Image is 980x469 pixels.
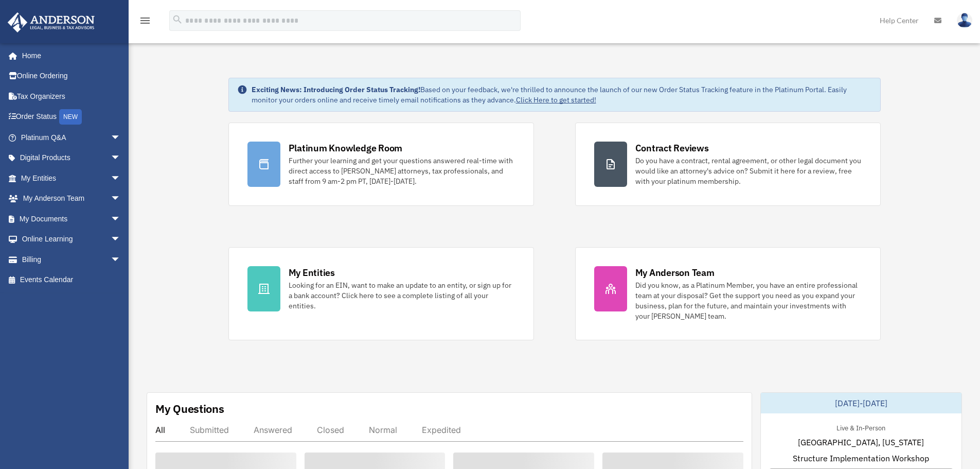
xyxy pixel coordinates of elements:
div: Normal [369,425,397,435]
div: Based on your feedback, we're thrilled to announce the launch of our new Order Status Tracking fe... [252,84,872,105]
a: Contract Reviews Do you have a contract, rental agreement, or other legal document you would like... [575,123,881,206]
div: My Anderson Team [635,266,715,279]
div: Contract Reviews [635,142,709,154]
div: My Questions [155,401,224,416]
a: Home [7,45,131,66]
div: Platinum Knowledge Room [289,142,403,154]
span: arrow_drop_down [111,209,131,230]
a: Billingarrow_drop_down [7,249,136,270]
div: Live & In-Person [828,422,894,432]
a: menu [139,18,151,27]
div: My Entities [289,266,335,279]
a: Platinum Q&Aarrow_drop_down [7,127,136,148]
a: Tax Organizers [7,86,136,107]
strong: Exciting News: Introducing Order Status Tracking! [252,85,420,94]
div: [DATE]-[DATE] [761,393,961,413]
div: Looking for an EIN, want to make an update to an entity, or sign up for a bank account? Click her... [289,280,515,311]
span: Structure Implementation Workshop [793,452,929,464]
a: My Entitiesarrow_drop_down [7,168,136,188]
div: Closed [317,425,344,435]
a: My Anderson Teamarrow_drop_down [7,188,136,209]
span: arrow_drop_down [111,148,131,169]
div: Submitted [190,425,229,435]
div: NEW [59,109,82,125]
a: Click Here to get started! [516,95,596,105]
a: My Entities Looking for an EIN, want to make an update to an entity, or sign up for a bank accoun... [228,247,534,340]
div: Expedited [422,425,461,435]
div: Did you know, as a Platinum Member, you have an entire professional team at your disposal? Get th... [635,280,862,321]
span: arrow_drop_down [111,168,131,189]
i: search [172,14,183,25]
i: menu [139,14,151,27]
a: Order StatusNEW [7,107,136,128]
div: Further your learning and get your questions answered real-time with direct access to [PERSON_NAM... [289,155,515,186]
img: User Pic [957,13,972,28]
span: arrow_drop_down [111,127,131,148]
a: Events Calendar [7,270,136,290]
div: All [155,425,165,435]
a: Online Learningarrow_drop_down [7,229,136,250]
span: arrow_drop_down [111,188,131,210]
span: arrow_drop_down [111,249,131,270]
a: My Documentsarrow_drop_down [7,209,136,229]
a: My Anderson Team Did you know, as a Platinum Member, you have an entire professional team at your... [575,247,881,340]
img: Anderson Advisors Platinum Portal [5,12,98,32]
div: Answered [254,425,292,435]
a: Platinum Knowledge Room Further your learning and get your questions answered real-time with dire... [228,123,534,206]
div: Do you have a contract, rental agreement, or other legal document you would like an attorney's ad... [635,155,862,186]
a: Online Ordering [7,66,136,86]
a: Digital Productsarrow_drop_down [7,148,136,168]
span: [GEOGRAPHIC_DATA], [US_STATE] [798,436,924,448]
span: arrow_drop_down [111,229,131,250]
